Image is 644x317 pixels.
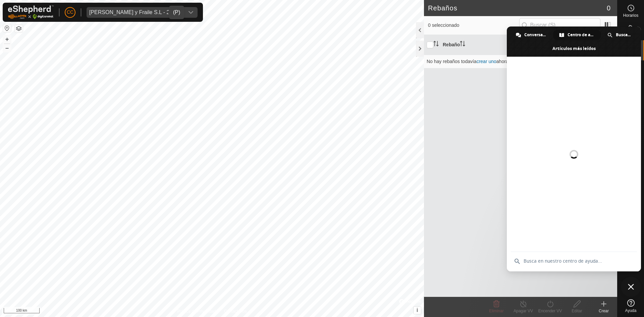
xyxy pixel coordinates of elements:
[590,308,617,314] div: Crear
[524,30,546,40] span: Conversación
[224,308,247,314] a: Contáctenos
[3,44,11,52] button: –
[553,30,601,40] div: Centro de ayuda
[616,30,631,40] span: Buscar en
[87,7,184,18] span: Ojeda y Fraile S.L - 23845
[440,35,514,55] th: Rebaño
[15,24,23,33] button: Capas del Mapa
[601,30,638,40] div: Buscar en
[424,55,617,68] td: No hay rebaños todavía ahora.
[607,3,610,13] span: 0
[563,308,590,314] div: Editar
[184,7,198,18] div: dropdown trigger
[89,10,181,15] div: [PERSON_NAME] y Fraile S.L - 23845
[417,307,418,313] span: i
[433,42,439,47] p-sorticon: Activar para ordenar
[428,22,519,29] span: 0 seleccionado
[8,5,54,19] img: Logo Gallagher
[510,30,552,40] div: Conversación
[511,252,637,270] input: Busca en nuestro centro de ayuda...
[3,35,11,43] button: +
[510,308,537,314] div: Apagar VV
[67,9,73,16] span: CC
[428,4,607,12] h2: Rebaños
[625,309,637,313] span: Ayuda
[537,308,563,314] div: Encender VV
[623,13,638,17] span: Horarios
[414,307,421,314] button: i
[621,277,641,297] div: Cerrar el chat
[3,24,11,32] button: Restablecer Mapa
[477,59,496,64] a: crear uno
[177,308,216,314] a: Política de Privacidad
[489,309,503,313] span: Eliminar
[519,18,600,32] input: Buscar (S)
[618,297,644,315] a: Ayuda
[460,42,465,47] p-sorticon: Activar para ordenar
[568,30,594,40] span: Centro de ayuda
